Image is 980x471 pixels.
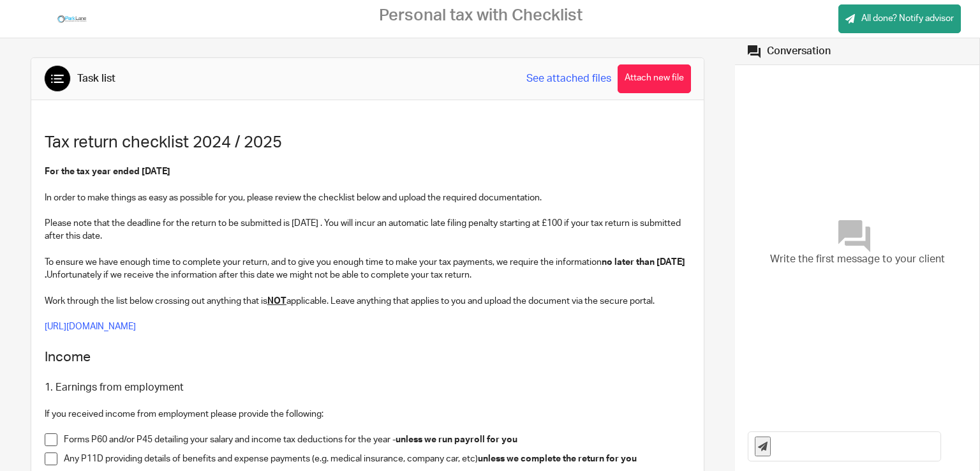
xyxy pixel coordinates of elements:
[45,133,690,153] h1: Tax return checklist 2024 / 2025
[396,435,517,444] strong: unless we run payroll for you
[838,4,961,33] a: All done? Notify advisor
[77,72,115,86] div: Task list
[45,408,690,421] p: If you received income from employment please provide the following:
[379,6,583,26] h2: Personal tax with Checklist
[45,191,690,204] p: In order to make things as easy as possible for you, please review the checklist below and upload...
[267,297,286,306] u: NOT
[64,452,690,465] p: Any P11D providing details of benefits and expense payments (e.g. medical insurance, company car,...
[861,12,954,25] span: All done? Notify advisor
[45,381,690,394] h3: 1. Earnings from employment
[45,347,690,368] h2: Income
[767,45,831,58] div: Conversation
[45,322,136,331] a: [URL][DOMAIN_NAME]
[64,433,690,446] p: Forms P60 and/or P45 detailing your salary and income tax deductions for the year -
[526,71,611,86] a: See attached files
[45,295,690,308] p: Work through the list below crossing out anything that is applicable. Leave anything that applies...
[56,10,88,29] img: Park-Lane_9(72).jpg
[618,64,691,93] button: Attach new file
[770,252,945,267] span: Write the first message to your client
[45,256,690,282] p: To ensure we have enough time to complete your return, and to give you enough time to make your t...
[478,454,637,463] strong: unless we complete the return for you
[45,217,690,243] p: Please note that the deadline for the return to be submitted is [DATE] . You will incur an automa...
[45,167,170,176] strong: For the tax year ended [DATE]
